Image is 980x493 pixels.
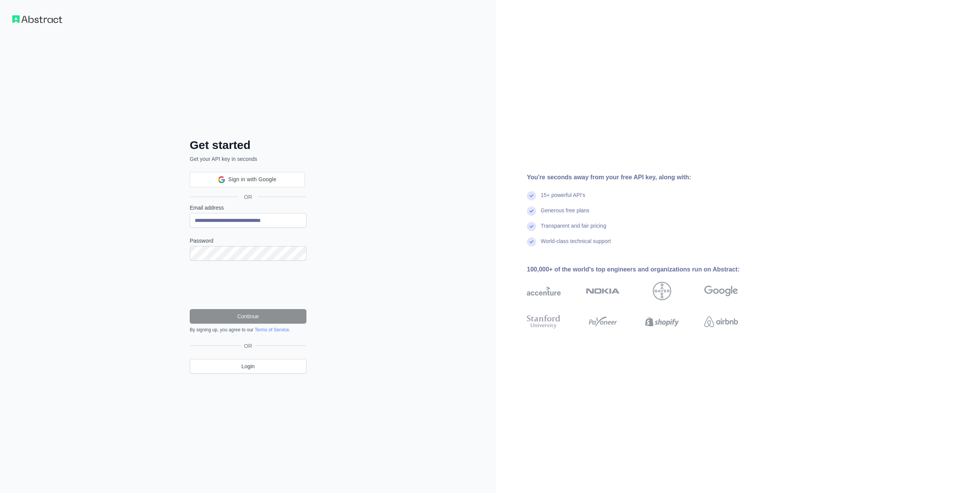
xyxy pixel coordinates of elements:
[241,342,255,350] span: OR
[190,204,306,212] label: Email address
[541,207,589,222] div: Generous free plans
[190,138,306,152] h2: Get started
[238,193,258,201] span: OR
[527,282,561,300] img: accenture
[527,207,536,216] img: check mark
[645,313,679,330] img: shopify
[527,313,561,330] img: stanford university
[190,155,306,163] p: Get your API key in seconds
[190,327,306,333] div: By signing up, you agree to our .
[527,265,763,274] div: 100,000+ of the world's top engineers and organizations run on Abstract:
[541,191,585,207] div: 15+ powerful API's
[527,237,536,246] img: check mark
[527,191,536,200] img: check mark
[704,313,738,330] img: airbnb
[228,175,276,184] span: Sign in with Google
[541,237,611,253] div: World-class technical support
[190,270,306,300] iframe: reCAPTCHA
[653,282,671,300] img: bayer
[190,237,306,245] label: Password
[12,15,62,23] img: Workflow
[527,173,763,182] div: You're seconds away from your free API key, along with:
[190,172,305,187] div: Sign in with Google
[541,222,606,237] div: Transparent and fair pricing
[527,222,536,231] img: check mark
[190,359,306,374] a: Login
[586,282,620,300] img: nokia
[255,327,289,333] a: Terms of Service
[190,309,306,324] button: Continue
[704,282,738,300] img: google
[586,313,620,330] img: payoneer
